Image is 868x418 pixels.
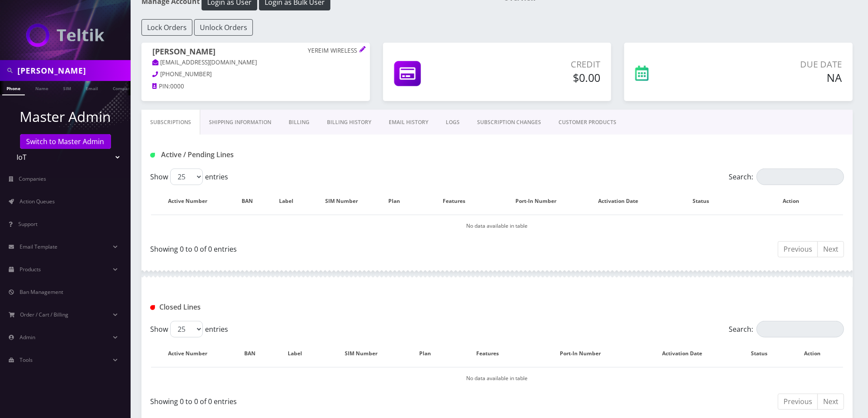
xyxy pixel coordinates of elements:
[20,334,35,341] span: Admin
[150,321,228,337] label: Show entries
[381,189,417,214] th: Plan: activate to sort column ascending
[318,110,380,135] a: Billing History
[170,169,203,185] select: Showentries
[468,110,550,135] a: SUBSCRIPTION CHANGES
[234,189,270,214] th: BAN: activate to sort column ascending
[276,341,323,366] th: Label: activate to sort column ascending
[81,81,102,94] a: Email
[170,321,203,337] select: Showentries
[312,189,380,214] th: SIM Number: activate to sort column ascending
[150,240,491,254] div: Showing 0 to 0 of 0 entries
[152,58,257,67] a: [EMAIL_ADDRESS][DOMAIN_NAME]
[20,311,69,318] span: Order / Cart / Billing
[747,189,843,214] th: Action: activate to sort column ascending
[636,341,737,366] th: Activation Date: activate to sort column ascending
[818,394,844,410] a: Next
[151,215,843,237] td: No data available in table
[485,58,600,71] p: Credit
[380,110,437,135] a: EMAIL HISTORY
[152,82,170,91] a: PIN:
[437,110,468,135] a: LOGS
[20,266,41,273] span: Products
[485,71,600,84] h5: $0.00
[791,341,843,366] th: Action : activate to sort column ascending
[170,82,184,90] span: 0000
[20,356,33,364] span: Tools
[757,321,844,337] input: Search:
[151,341,233,366] th: Active Number: activate to sort column descending
[664,189,747,214] th: Status: activate to sort column ascending
[409,341,451,366] th: Plan: activate to sort column ascending
[31,81,53,94] a: Name
[152,47,359,58] h1: [PERSON_NAME]
[194,19,253,36] button: Unlock Orders
[2,81,25,95] a: Phone
[150,153,155,158] img: Active / Pending Lines
[308,47,359,55] p: YEREIM WIRELESS
[150,305,155,310] img: Closed Lines
[150,151,373,159] h1: Active / Pending Lines
[323,341,408,366] th: SIM Number: activate to sort column ascending
[20,134,111,149] a: Switch to Master Admin
[20,243,57,250] span: Email Template
[141,19,192,36] button: Lock Orders
[451,341,533,366] th: Features: activate to sort column ascending
[271,189,311,214] th: Label: activate to sort column ascending
[151,367,843,389] td: No data available in table
[20,288,63,296] span: Ban Management
[500,189,581,214] th: Port-In Number: activate to sort column ascending
[150,303,373,311] h1: Closed Lines
[582,189,663,214] th: Activation Date: activate to sort column ascending
[26,24,104,47] img: IoT
[151,189,233,214] th: Active Number: activate to sort column ascending
[417,189,500,214] th: Features: activate to sort column ascending
[709,58,842,71] p: Due Date
[141,110,200,135] a: Subscriptions
[108,81,138,94] a: Company
[550,110,625,135] a: CUSTOMER PRODUCTS
[534,341,636,366] th: Port-In Number: activate to sort column ascending
[729,321,844,337] label: Search:
[234,341,275,366] th: BAN: activate to sort column ascending
[150,169,228,185] label: Show entries
[20,198,55,205] span: Action Queues
[729,169,844,185] label: Search:
[709,71,842,84] h5: NA
[757,169,844,185] input: Search:
[737,341,789,366] th: Status: activate to sort column ascending
[200,110,280,135] a: Shipping Information
[18,220,37,228] span: Support
[778,394,818,410] a: Previous
[59,81,75,94] a: SIM
[17,62,128,79] input: Search in Company
[818,241,844,257] a: Next
[161,70,212,78] span: [PHONE_NUMBER]
[280,110,318,135] a: Billing
[150,393,491,407] div: Showing 0 to 0 of 0 entries
[778,241,818,257] a: Previous
[19,175,47,182] span: Companies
